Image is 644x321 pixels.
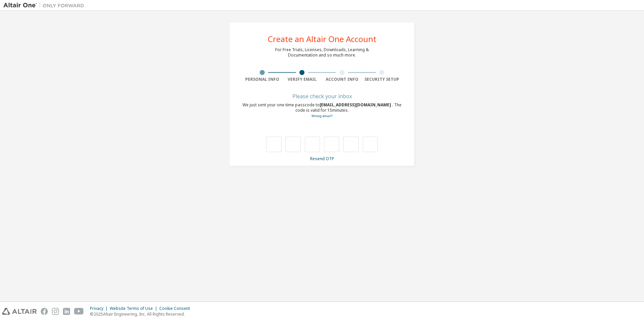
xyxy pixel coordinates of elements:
div: Please check your inbox [242,94,402,98]
a: Resend OTP [310,156,334,162]
img: linkedin.svg [63,308,70,315]
img: altair_logo.svg [2,308,37,315]
div: Personal Info [242,77,282,82]
img: Altair One [3,2,88,9]
span: [EMAIL_ADDRESS][DOMAIN_NAME] [320,102,392,108]
p: © 2025 Altair Engineering, Inc. All Rights Reserved. [90,311,194,317]
div: Verify Email [282,77,322,82]
img: youtube.svg [74,308,84,315]
img: facebook.svg [41,308,48,315]
div: Account Info [322,77,362,82]
a: Go back to the registration form [312,114,332,118]
div: Privacy [90,306,110,311]
div: We just sent your one-time passcode to . The code is valid for 15 minutes. [242,102,402,119]
img: instagram.svg [52,308,59,315]
div: Create an Altair One Account [268,35,377,43]
div: For Free Trials, Licenses, Downloads, Learning & Documentation and so much more. [275,47,369,58]
div: Cookie Consent [159,306,194,311]
div: Website Terms of Use [110,306,159,311]
div: Security Setup [362,77,402,82]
